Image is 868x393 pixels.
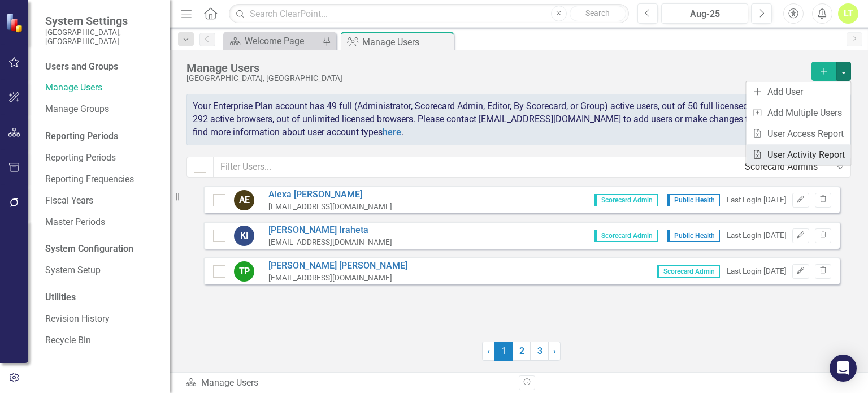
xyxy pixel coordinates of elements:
[661,3,748,24] button: Aug-25
[45,243,158,256] div: System Configuration
[45,103,158,116] a: Manage Groups
[234,261,254,282] div: TP
[45,14,158,28] span: System Settings
[745,161,831,174] div: Scorecard Admins
[667,194,720,206] span: Public Health
[667,230,720,242] span: Public Health
[268,224,392,237] a: [PERSON_NAME] Iraheta
[553,346,556,356] span: ›
[45,152,158,165] a: Reporting Periods
[268,237,392,248] div: [EMAIL_ADDRESS][DOMAIN_NAME]
[213,157,737,178] input: Filter Users...
[226,34,319,48] a: Welcome Page
[727,230,787,241] div: Last Login [DATE]
[45,291,158,304] div: Utilities
[727,266,787,277] div: Last Login [DATE]
[585,8,610,18] span: Search
[594,194,658,206] span: Scorecard Admin
[45,81,158,94] a: Manage Users
[268,188,392,201] a: Alexa [PERSON_NAME]
[494,342,513,361] span: 1
[45,28,158,46] small: [GEOGRAPHIC_DATA], [GEOGRAPHIC_DATA]
[830,355,857,382] div: Open Intercom Messenger
[45,61,158,74] div: Users and Groups
[186,74,806,83] div: [GEOGRAPHIC_DATA], [GEOGRAPHIC_DATA]
[487,346,490,356] span: ‹
[229,4,628,24] input: Search ClearPoint...
[570,6,626,21] button: Search
[657,265,720,278] span: Scorecard Admin
[746,123,850,144] a: User Access Report
[531,342,549,361] a: 3
[268,201,392,212] div: [EMAIL_ADDRESS][DOMAIN_NAME]
[234,190,254,210] div: AE
[665,7,744,21] div: Aug-25
[234,226,254,246] div: KI
[362,35,451,49] div: Manage Users
[727,195,787,205] div: Last Login [DATE]
[45,195,158,208] a: Fiscal Years
[45,313,158,326] a: Revision History
[185,377,510,390] div: Manage Users
[268,273,407,283] div: [EMAIL_ADDRESS][DOMAIN_NAME]
[838,3,858,24] button: LT
[746,144,850,165] a: User Activity Report
[45,334,158,347] a: Recycle Bin
[45,130,158,143] div: Reporting Periods
[45,216,158,229] a: Master Periods
[193,101,844,137] span: Your Enterprise Plan account has 49 full (Administrator, Scorecard Admin, Editor, By Scorecard, o...
[6,13,25,33] img: ClearPoint Strategy
[45,173,158,186] a: Reporting Frequencies
[746,81,850,102] a: Add User
[383,127,401,137] a: here
[746,102,850,123] a: Add Multiple Users
[45,264,158,277] a: System Setup
[268,260,407,273] a: [PERSON_NAME] [PERSON_NAME]
[513,342,531,361] a: 2
[594,230,658,242] span: Scorecard Admin
[245,34,319,48] div: Welcome Page
[186,62,806,74] div: Manage Users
